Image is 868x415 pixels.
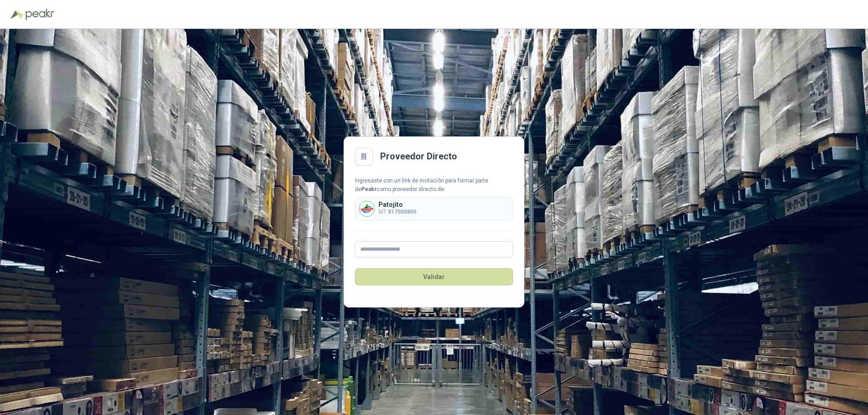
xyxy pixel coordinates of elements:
[378,201,416,208] p: Patojito
[380,149,457,163] h2: Proveedor Directo
[361,186,377,192] b: Peakr
[355,177,513,194] div: Ingresaste con un link de invitación para formar parte de como proveedor directo de:
[355,268,513,285] button: Validar
[388,209,416,215] b: 817000809
[378,208,416,216] p: NIT
[359,201,374,216] img: Company Logo
[11,10,24,19] img: Logo
[25,9,54,20] img: Peakr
